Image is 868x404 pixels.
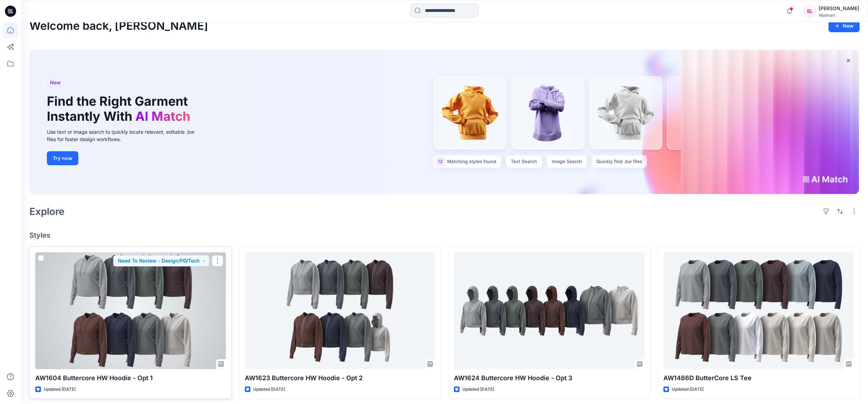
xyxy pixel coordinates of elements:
span: New [50,78,61,87]
div: Use text or image search to quickly locate relevant, editable .bw files for faster design workflows. [47,128,204,143]
p: Updated [DATE] [253,386,285,393]
h2: Welcome back, [PERSON_NAME] [29,20,208,33]
div: Walmart [819,13,859,18]
p: Updated [DATE] [672,386,704,393]
p: AW1624 Buttercore HW Hoodie - Opt 3 [454,373,645,383]
p: Updated [DATE] [44,386,76,393]
button: New [828,20,860,32]
h2: Explore [29,206,65,217]
a: AW1624 Buttercore HW Hoodie - Opt 3 [454,252,645,369]
div: SL [803,5,816,18]
a: AW1486D ButterCore LS Tee [663,252,854,369]
a: AW1604 Buttercore HW Hoodie - Opt 1 [35,252,226,369]
div: [PERSON_NAME] [819,4,859,13]
h1: Find the Right Garment Instantly With [47,94,194,124]
button: Try now [47,151,78,165]
h4: Styles [29,231,860,239]
p: Updated [DATE] [462,386,494,393]
p: AW1623 Buttercore HW Hoodie - Opt 2 [245,373,435,383]
span: AI Match [135,109,190,124]
p: AW1604 Buttercore HW Hoodie - Opt 1 [35,373,226,383]
a: AW1623 Buttercore HW Hoodie - Opt 2 [245,252,435,369]
p: AW1486D ButterCore LS Tee [663,373,854,383]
